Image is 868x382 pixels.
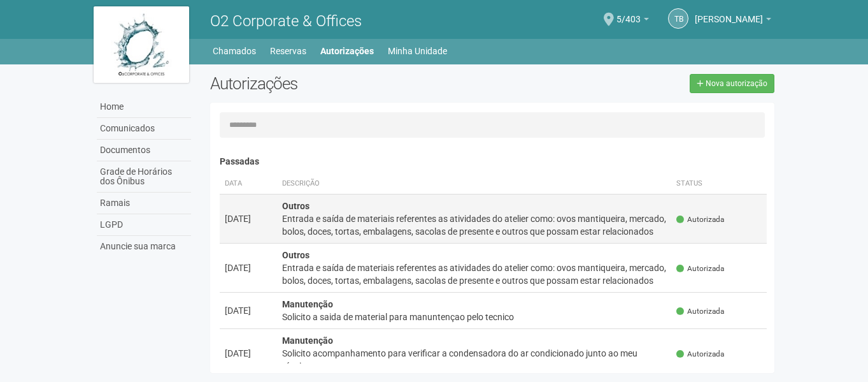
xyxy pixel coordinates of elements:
span: Autorizada [676,349,724,360]
a: Documentos [97,140,191,161]
h2: Autorizações [210,74,483,93]
a: Grade de Horários dos Ônibus [97,161,191,193]
th: Status [671,173,767,195]
img: logo.jpg [94,6,189,83]
a: Reservas [270,42,306,60]
th: Data [220,173,277,195]
span: Nova autorização [706,79,767,88]
div: Entrada e saída de materiais referentes as atividades do atelier como: ovos mantiqueira, mercado,... [282,212,667,238]
a: Autorizações [320,42,374,60]
span: 5/403 [616,2,641,24]
a: Ramais [97,193,191,214]
div: Entrada e saída de materiais referentes as atividades do atelier como: ovos mantiqueira, mercado,... [282,261,667,287]
a: Chamados [213,42,256,60]
div: Solicito acompanhamento para verificar a condensadora do ar condicionado junto ao meu técnico. [282,347,667,372]
a: Home [97,96,191,118]
h4: Passadas [220,157,767,166]
a: 5/403 [616,16,649,26]
strong: Outros [282,201,309,211]
a: LGPD [97,214,191,236]
th: Descrição [277,173,672,195]
a: TB [668,8,688,29]
div: [DATE] [225,304,272,317]
span: Tatiana Buxbaum Grecco [695,2,763,24]
a: Comunicados [97,118,191,140]
a: Minha Unidade [388,42,447,60]
strong: Manutenção [282,335,333,346]
div: [DATE] [225,212,272,225]
a: [PERSON_NAME] [695,16,771,26]
strong: Outros [282,250,309,260]
div: [DATE] [225,261,272,274]
span: O2 Corporate & Offices [210,12,362,30]
a: Nova autorização [690,74,774,93]
strong: Manutenção [282,299,333,309]
a: Anuncie sua marca [97,236,191,257]
span: Autorizada [676,214,724,225]
div: [DATE] [225,347,272,360]
div: Solicito a saida de material para manuntençao pelo tecnico [282,311,667,323]
span: Autorizada [676,263,724,274]
span: Autorizada [676,306,724,317]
